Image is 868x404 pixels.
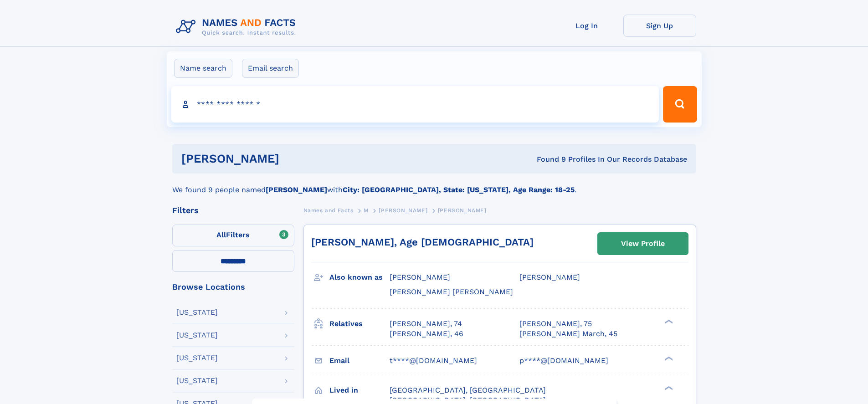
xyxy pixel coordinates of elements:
[663,355,673,361] div: ❯
[379,207,427,214] span: [PERSON_NAME]
[172,206,294,215] div: Filters
[174,59,232,78] label: Name search
[519,329,617,339] a: [PERSON_NAME] March, 45
[329,316,390,332] h3: Relatives
[379,205,427,216] a: [PERSON_NAME]
[216,230,226,239] span: All
[663,385,673,391] div: ❯
[519,319,592,329] a: [PERSON_NAME], 75
[663,86,697,123] button: Search Button
[519,273,580,281] span: [PERSON_NAME]
[408,154,687,164] div: Found 9 Profiles In Our Records Database
[364,207,369,214] span: M
[171,86,659,123] input: search input
[329,353,390,368] h3: Email
[329,270,390,285] h3: Also known as
[329,383,390,398] h3: Lived in
[550,15,623,37] a: Log In
[266,185,327,194] b: [PERSON_NAME]
[343,185,575,194] b: City: [GEOGRAPHIC_DATA], State: [US_STATE], Age Range: 18-25
[242,59,299,78] label: Email search
[598,233,688,255] a: View Profile
[172,225,294,246] label: Filters
[364,205,369,216] a: M
[311,236,534,248] a: [PERSON_NAME], Age [DEMOGRAPHIC_DATA]
[663,318,673,324] div: ❯
[390,329,463,339] a: [PERSON_NAME], 46
[438,207,487,214] span: [PERSON_NAME]
[390,319,462,329] a: [PERSON_NAME], 74
[176,332,218,339] div: [US_STATE]
[172,174,696,195] div: We found 9 people named with .
[176,354,218,362] div: [US_STATE]
[181,153,408,164] h1: [PERSON_NAME]
[176,309,218,316] div: [US_STATE]
[172,283,294,291] div: Browse Locations
[176,377,218,384] div: [US_STATE]
[303,205,354,216] a: Names and Facts
[390,386,546,394] span: [GEOGRAPHIC_DATA], [GEOGRAPHIC_DATA]
[623,15,696,37] a: Sign Up
[390,287,513,296] span: [PERSON_NAME] [PERSON_NAME]
[390,273,450,281] span: [PERSON_NAME]
[621,233,665,254] div: View Profile
[172,15,303,39] img: Logo Names and Facts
